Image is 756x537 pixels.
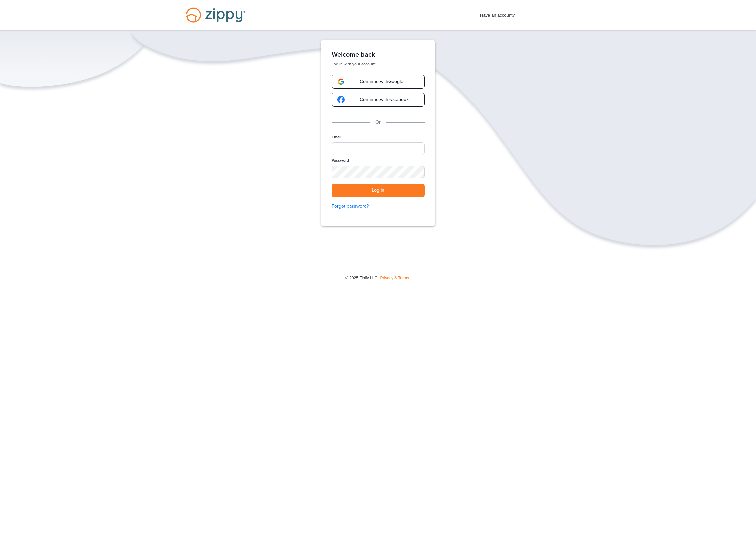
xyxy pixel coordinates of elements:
span: © 2025 Floify LLC [345,276,377,280]
img: google-logo [337,78,345,85]
label: Email [332,134,341,140]
input: Password [332,166,425,178]
a: Privacy & Terms [380,276,409,280]
span: Continue with Google [353,79,403,84]
a: google-logoContinue withFacebook [332,93,425,107]
a: Forgot password? [332,203,425,210]
p: Log in with your account. [332,61,425,67]
p: Or [375,119,381,126]
label: Password [332,158,349,163]
span: Continue with Facebook [353,97,409,102]
img: google-logo [337,96,345,103]
input: Email [332,142,425,155]
a: google-logoContinue withGoogle [332,75,425,89]
button: Log in [332,184,425,197]
h1: Welcome back [332,51,425,59]
span: Have an account? [480,8,515,19]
